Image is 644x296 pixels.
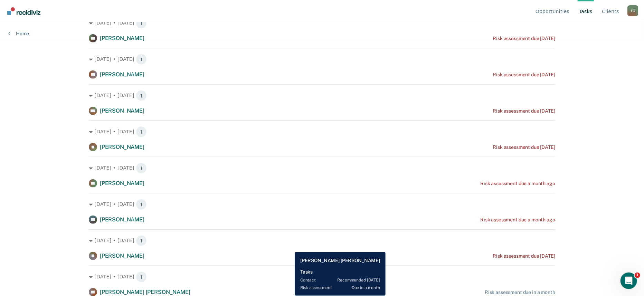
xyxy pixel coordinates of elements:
[7,7,40,15] img: Recidiviz
[480,217,555,223] div: Risk assessment due a month ago
[635,273,640,278] span: 1
[621,273,637,289] iframe: Intercom live chat
[89,126,555,137] div: [DATE] • [DATE] 1
[493,72,555,78] div: Risk assessment due [DATE]
[89,199,555,210] div: [DATE] • [DATE] 1
[100,216,144,223] span: [PERSON_NAME]
[100,71,144,78] span: [PERSON_NAME]
[136,126,147,137] span: 1
[89,54,555,65] div: [DATE] • [DATE] 1
[100,289,190,295] span: [PERSON_NAME] [PERSON_NAME]
[493,108,555,114] div: Risk assessment due [DATE]
[89,271,555,283] div: [DATE] • [DATE] 1
[493,36,555,41] div: Risk assessment due [DATE]
[89,90,555,101] div: [DATE] • [DATE] 1
[493,144,555,150] div: Risk assessment due [DATE]
[136,90,147,101] span: 1
[100,180,144,187] span: [PERSON_NAME]
[485,289,555,295] div: Risk assessment due in a month
[136,235,147,246] span: 1
[136,54,147,65] span: 1
[8,30,29,37] a: Home
[100,252,144,259] span: [PERSON_NAME]
[136,18,147,29] span: 1
[100,144,144,150] span: [PERSON_NAME]
[100,107,144,114] span: [PERSON_NAME]
[89,18,555,29] div: [DATE] • [DATE] 1
[627,5,638,16] button: Profile dropdown button
[136,163,147,174] span: 1
[100,35,144,41] span: [PERSON_NAME]
[493,253,555,259] div: Risk assessment due [DATE]
[89,235,555,246] div: [DATE] • [DATE] 1
[89,163,555,174] div: [DATE] • [DATE] 1
[136,199,147,210] span: 1
[136,271,147,283] span: 1
[627,5,638,16] div: T C
[480,181,555,187] div: Risk assessment due a month ago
